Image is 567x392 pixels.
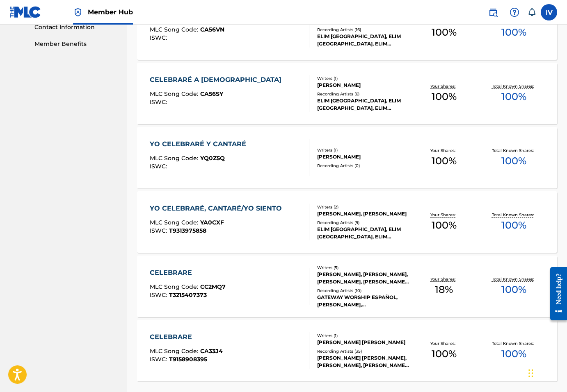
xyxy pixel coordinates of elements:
[492,276,536,282] p: Total Known Shares:
[430,83,457,89] p: Your Shares:
[432,89,457,104] span: 100 %
[150,98,169,106] span: ISWC :
[317,226,409,240] div: ELIM [GEOGRAPHIC_DATA], ELIM [GEOGRAPHIC_DATA], ELIM [GEOGRAPHIC_DATA], ELIM [GEOGRAPHIC_DATA], E...
[317,210,409,218] div: [PERSON_NAME], [PERSON_NAME]
[430,340,457,347] p: Your Shares:
[150,90,200,97] span: MLC Song Code :
[317,147,409,153] div: Writers ( 1 )
[432,218,457,233] span: 100 %
[150,356,169,363] span: ISWC :
[528,8,536,16] div: Notifications
[506,4,523,20] div: Help
[317,33,409,48] div: ELIM [GEOGRAPHIC_DATA], ELIM [GEOGRAPHIC_DATA], ELIM [GEOGRAPHIC_DATA], ELIM [GEOGRAPHIC_DATA], E...
[435,282,453,297] span: 18 %
[150,332,223,342] div: CELEBRARE
[200,219,224,226] span: YA0CXF
[169,356,207,363] span: T9158908395
[317,294,409,308] div: GATEWAY WORSHIP ESPAÑOL,[PERSON_NAME], [DEMOGRAPHIC_DATA] WORSHIP ESPAÑOL|[PERSON_NAME], GATEWAY ...
[526,353,567,392] div: Widget de chat
[150,291,169,299] span: ISWC :
[200,26,224,33] span: CA56VN
[317,271,409,286] div: [PERSON_NAME], [PERSON_NAME], [PERSON_NAME], [PERSON_NAME], [PERSON_NAME]
[200,154,225,162] span: YQ0Z5Q
[150,283,200,290] span: MLC Song Code :
[317,339,409,346] div: [PERSON_NAME] [PERSON_NAME]
[317,204,409,210] div: Writers ( 2 )
[73,7,83,17] img: Top Rightsholder
[150,34,169,41] span: ISWC :
[501,89,526,104] span: 100 %
[430,276,457,282] p: Your Shares:
[150,268,226,278] div: CELEBRARE
[150,26,200,33] span: MLC Song Code :
[544,261,567,326] iframe: Resource Center
[317,220,409,226] div: Recording Artists ( 9 )
[137,191,557,253] a: YO CELEBRARÉ, CANTARÉ/YO SIENTOMLC Song Code:YA0CXFISWC:T9313975858Writers (2)[PERSON_NAME], [PER...
[526,353,567,392] iframe: Chat Widget
[492,340,536,347] p: Total Known Shares:
[501,218,526,233] span: 100 %
[430,212,457,218] p: Your Shares:
[485,4,501,20] a: Public Search
[317,348,409,354] div: Recording Artists ( 35 )
[10,6,41,18] img: MLC Logo
[169,291,207,299] span: T3215407373
[150,163,169,170] span: ISWC :
[317,354,409,369] div: [PERSON_NAME] [PERSON_NAME], [PERSON_NAME], [PERSON_NAME], [PERSON_NAME], [PERSON_NAME]
[317,153,409,161] div: [PERSON_NAME]
[200,347,223,355] span: CA33J4
[317,163,409,169] div: Recording Artists ( 0 )
[528,361,533,385] div: Arrastrar
[317,288,409,294] div: Recording Artists ( 10 )
[150,347,200,355] span: MLC Song Code :
[137,320,557,381] a: CELEBRAREMLC Song Code:CA33J4ISWC:T9158908395Writers (1)[PERSON_NAME] [PERSON_NAME]Recording Arti...
[317,27,409,33] div: Recording Artists ( 16 )
[200,90,223,97] span: CA56SY
[88,7,133,17] span: Member Hub
[510,7,519,17] img: help
[432,154,457,168] span: 100 %
[501,282,526,297] span: 100 %
[150,139,250,149] div: YO CELEBRARÉ Y CANTARÉ
[432,25,457,40] span: 100 %
[492,212,536,218] p: Total Known Shares:
[34,23,117,32] a: Contact Information
[169,227,206,234] span: T9313975858
[488,7,498,17] img: search
[492,147,536,154] p: Total Known Shares:
[317,265,409,271] div: Writers ( 5 )
[150,154,200,162] span: MLC Song Code :
[150,227,169,234] span: ISWC :
[317,75,409,82] div: Writers ( 1 )
[317,91,409,97] div: Recording Artists ( 6 )
[200,283,226,290] span: CC2MQ7
[150,75,286,85] div: CELEBRARÉ A [DEMOGRAPHIC_DATA]
[137,127,557,188] a: YO CELEBRARÉ Y CANTARÉMLC Song Code:YQ0Z5QISWC:Writers (1)[PERSON_NAME]Recording Artists (0)Your ...
[432,347,457,361] span: 100 %
[137,63,557,124] a: CELEBRARÉ A [DEMOGRAPHIC_DATA]MLC Song Code:CA56SYISWC:Writers (1)[PERSON_NAME]Recording Artists ...
[150,219,200,226] span: MLC Song Code :
[501,25,526,40] span: 100 %
[501,347,526,361] span: 100 %
[137,256,557,317] a: CELEBRAREMLC Song Code:CC2MQ7ISWC:T3215407373Writers (5)[PERSON_NAME], [PERSON_NAME], [PERSON_NAM...
[34,40,117,48] a: Member Benefits
[492,83,536,89] p: Total Known Shares:
[317,333,409,339] div: Writers ( 1 )
[430,147,457,154] p: Your Shares:
[150,204,286,213] div: YO CELEBRARÉ, CANTARÉ/YO SIENTO
[317,97,409,112] div: ELIM [GEOGRAPHIC_DATA], ELIM [GEOGRAPHIC_DATA], ELIM [GEOGRAPHIC_DATA], ELIM [GEOGRAPHIC_DATA], E...
[501,154,526,168] span: 100 %
[541,4,557,20] div: User Menu
[317,82,409,89] div: [PERSON_NAME]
